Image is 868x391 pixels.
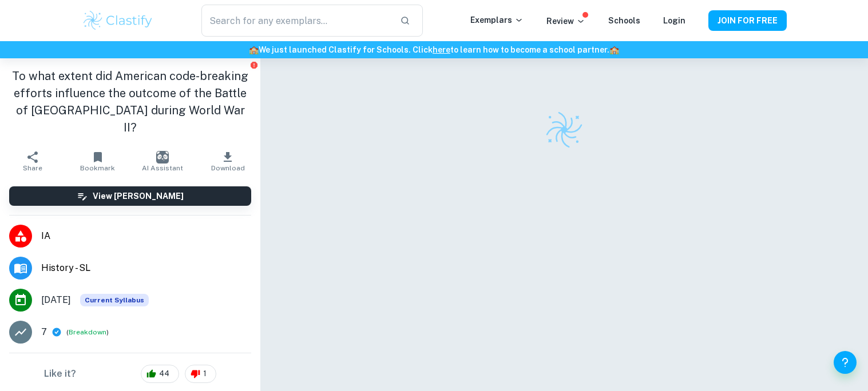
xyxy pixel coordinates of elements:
[156,151,169,163] img: AI Assistant
[546,15,585,27] p: Review
[185,365,216,383] div: 1
[153,368,176,380] span: 44
[433,45,450,54] a: here
[663,16,685,25] a: Login
[65,145,130,177] button: Bookmark
[69,327,106,337] button: Breakdown
[141,365,179,383] div: 44
[9,186,251,206] button: View [PERSON_NAME]
[2,43,866,56] h6: We just launched Clastify for Schools. Click to learn how to become a school partner.
[544,110,584,150] img: Clastify logo
[249,45,259,54] span: 🏫
[130,145,196,177] button: AI Assistant
[80,164,115,172] span: Bookmark
[44,367,76,381] h6: Like it?
[66,327,109,338] span: ( )
[93,190,184,202] h6: View [PERSON_NAME]
[609,45,619,54] span: 🏫
[195,145,260,177] button: Download
[608,16,640,25] a: Schools
[470,14,524,26] p: Exemplars
[834,351,857,374] button: Help and Feedback
[41,325,47,339] p: 7
[249,61,258,69] button: Report issue
[201,5,390,37] input: Search for any exemplars...
[82,9,154,32] img: Clastify logo
[142,164,183,172] span: AI Assistant
[9,67,251,136] h1: To what extent did American code-breaking efforts influence the outcome of the Battle of [GEOGRAP...
[197,368,213,380] span: 1
[211,164,245,172] span: Download
[708,10,787,31] button: JOIN FOR FREE
[80,294,149,306] div: This exemplar is based on the current syllabus. Feel free to refer to it for inspiration/ideas wh...
[41,229,251,243] span: IA
[41,293,71,307] span: [DATE]
[80,294,149,306] span: Current Syllabus
[41,261,251,275] span: History - SL
[23,164,42,172] span: Share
